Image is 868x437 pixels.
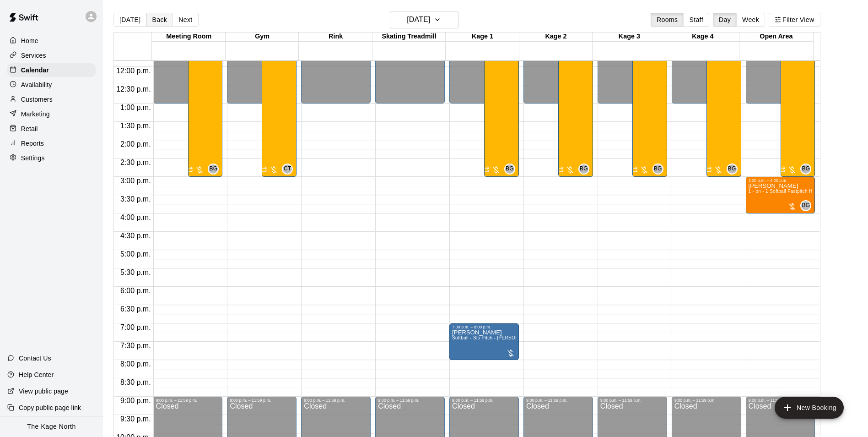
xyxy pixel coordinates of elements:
[19,403,81,412] p: Copy public page link
[802,164,810,174] span: BG
[118,232,153,240] span: 4:30 p.m.
[390,11,458,28] button: [DATE]
[118,323,153,331] span: 7:00 p.m.
[378,398,442,403] div: 9:00 p.m. – 11:59 p.m.
[506,164,514,174] span: BG
[7,93,96,106] a: Customers
[631,166,638,174] span: Recurring event
[739,33,813,41] div: Open Area
[482,166,490,174] span: Recurring event
[19,370,54,379] p: Help Center
[600,398,664,403] div: 9:00 p.m. – 11:59 p.m.
[118,397,153,404] span: 9:00 p.m.
[593,33,666,41] div: Kage 3
[578,164,589,175] div: Brittani Goettsch
[804,164,811,175] span: Brittani Goettsch
[21,124,38,133] p: Retail
[19,354,51,363] p: Contact Us
[749,398,813,403] div: 9:00 p.m. – 11:59 p.m.
[674,398,739,403] div: 9:00 p.m. – 11:59 p.m.
[118,213,153,221] span: 4:00 p.m.
[21,95,53,104] p: Customers
[118,305,153,313] span: 6:30 p.m.
[156,398,220,403] div: 9:00 p.m. – 11:59 p.m.
[7,151,96,165] div: Settings
[800,200,811,211] div: Brittani Goettsch
[118,415,153,423] span: 9:30 p.m.
[7,137,96,150] a: Reports
[208,164,219,175] div: Brittani Goettsch
[21,36,38,45] p: Home
[118,195,153,203] span: 3:30 p.m.
[209,164,217,174] span: BG
[299,33,372,41] div: Rink
[736,13,765,27] button: Week
[580,164,588,174] span: BG
[282,164,293,175] div: Cooper Tomkinson
[27,422,76,432] p: The Kage North
[118,378,153,386] span: 8:30 p.m.
[21,80,52,89] p: Availability
[775,397,844,419] button: add
[804,200,811,211] span: Brittani Goettsch
[260,166,267,174] span: Recurring event
[304,398,368,403] div: 9:00 p.m. – 11:59 p.m.
[173,13,198,27] button: Next
[452,335,585,340] span: Softball - Slo Pitch - [PERSON_NAME] Fed Pitching Machine
[407,13,430,26] h6: [DATE]
[446,33,519,41] div: Kage 1
[7,122,96,136] a: Retail
[749,189,837,194] span: 1 - on - 1 Softball Fastpitch Hitting Clinic
[146,13,173,27] button: Back
[21,51,46,60] p: Services
[504,164,515,175] div: Brittani Goettsch
[526,398,590,403] div: 9:00 p.m. – 11:59 p.m.
[118,158,153,166] span: 2:30 p.m.
[7,78,96,92] a: Availability
[118,342,153,350] span: 7:30 p.m.
[113,13,146,27] button: [DATE]
[800,164,811,175] div: Brittani Goettsch
[7,34,96,48] a: Home
[449,323,519,360] div: 7:00 p.m. – 8:00 p.m.: Joe Low
[372,33,446,41] div: Skating Treadmill
[651,13,684,27] button: Rooms
[778,166,786,174] span: Recurring event
[582,164,589,175] span: Brittani Goettsch
[19,387,68,396] p: View public page
[727,164,738,175] div: Brittani Goettsch
[114,85,153,93] span: 12:30 p.m.
[226,33,299,41] div: Gym
[728,164,736,174] span: BG
[683,13,709,27] button: Staff
[769,13,820,27] button: Filter View
[7,107,96,121] a: Marketing
[730,164,738,175] span: Brittani Goettsch
[452,398,516,403] div: 9:00 p.m. – 11:59 p.m.
[118,287,153,295] span: 6:00 p.m.
[7,63,96,77] a: Calendar
[21,153,45,163] p: Settings
[556,166,564,174] span: Recurring event
[802,201,810,210] span: BG
[713,13,737,27] button: Day
[118,122,153,130] span: 1:30 p.m.
[746,177,815,213] div: 3:00 p.m. – 4:00 p.m.: 1 - on - 1 Softball Fastpitch Hitting Clinic
[284,164,291,174] span: CT
[230,398,294,403] div: 9:00 p.m. – 11:59 p.m.
[654,164,662,174] span: BG
[652,164,663,175] div: Brittani Goettsch
[211,164,219,175] span: Brittani Goettsch
[114,67,153,75] span: 12:00 p.m.
[118,140,153,148] span: 2:00 p.m.
[7,49,96,62] a: Services
[21,139,44,148] p: Reports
